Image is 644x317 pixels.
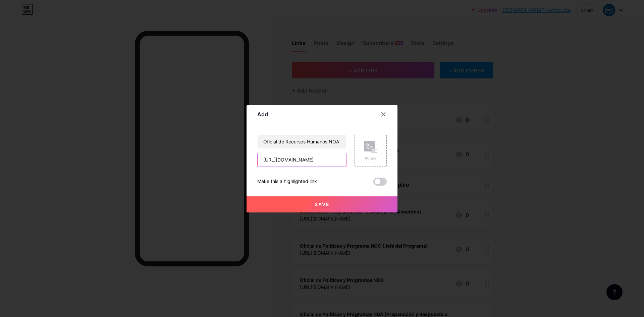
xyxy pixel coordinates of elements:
div: Make this a highlighted link [257,178,317,186]
div: Add [257,110,268,118]
input: Title [258,135,346,148]
span: Save [315,201,330,207]
button: Save [247,196,397,212]
div: Picture [364,156,377,161]
input: URL [258,153,346,167]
